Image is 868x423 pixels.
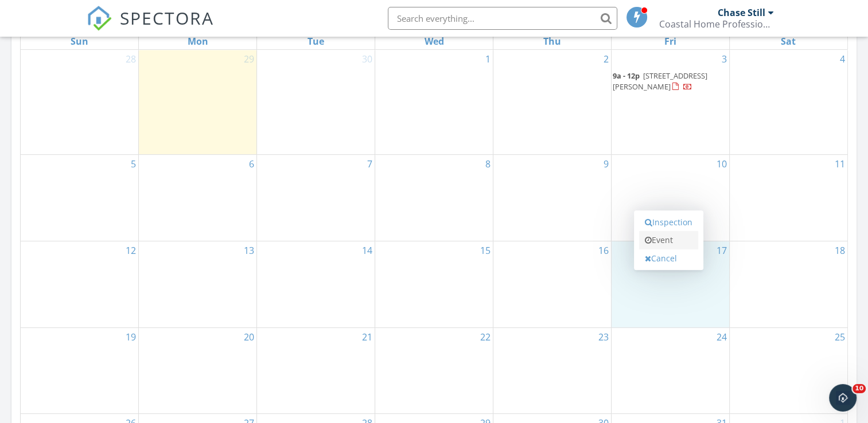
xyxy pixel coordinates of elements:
[541,33,563,49] a: Thursday
[422,33,446,49] a: Wednesday
[68,33,91,49] a: Sunday
[360,241,375,260] a: Go to October 14, 2025
[613,69,728,94] a: 9a - 12p [STREET_ADDRESS][PERSON_NAME]
[838,50,847,68] a: Go to October 4, 2025
[257,327,375,414] td: Go to October 21, 2025
[21,241,139,327] td: Go to October 12, 2025
[611,241,729,327] td: Go to October 17, 2025
[659,18,774,30] div: Coastal Home Professionals LLC
[493,154,611,241] td: Go to October 9, 2025
[375,154,493,241] td: Go to October 8, 2025
[719,50,729,68] a: Go to October 3, 2025
[611,154,729,241] td: Go to October 10, 2025
[832,155,847,173] a: Go to October 11, 2025
[639,231,698,249] a: Event
[21,327,139,414] td: Go to October 19, 2025
[21,50,139,155] td: Go to September 28, 2025
[120,6,214,30] span: SPECTORA
[483,50,493,68] a: Go to October 1, 2025
[639,249,698,268] a: Cancel
[729,327,847,414] td: Go to October 25, 2025
[87,6,112,31] img: The Best Home Inspection Software - Spectora
[601,155,611,173] a: Go to October 9, 2025
[388,7,617,30] input: Search everything...
[478,241,493,260] a: Go to October 15, 2025
[493,50,611,155] td: Go to October 2, 2025
[714,328,729,346] a: Go to October 24, 2025
[613,70,640,81] span: 9a - 12p
[139,327,257,414] td: Go to October 20, 2025
[257,154,375,241] td: Go to October 7, 2025
[714,155,729,173] a: Go to October 10, 2025
[613,70,707,92] span: [STREET_ADDRESS][PERSON_NAME]
[611,50,729,155] td: Go to October 3, 2025
[729,154,847,241] td: Go to October 11, 2025
[483,155,493,173] a: Go to October 8, 2025
[139,50,257,155] td: Go to September 29, 2025
[21,154,139,241] td: Go to October 5, 2025
[257,241,375,327] td: Go to October 14, 2025
[596,241,611,260] a: Go to October 16, 2025
[729,50,847,155] td: Go to October 4, 2025
[729,241,847,327] td: Go to October 18, 2025
[832,241,847,260] a: Go to October 18, 2025
[714,241,729,260] a: Go to October 17, 2025
[247,155,256,173] a: Go to October 6, 2025
[360,328,375,346] a: Go to October 21, 2025
[639,213,698,232] a: Inspection
[493,241,611,327] td: Go to October 16, 2025
[375,327,493,414] td: Go to October 22, 2025
[123,328,138,346] a: Go to October 19, 2025
[596,328,611,346] a: Go to October 23, 2025
[360,50,375,68] a: Go to September 30, 2025
[305,33,326,49] a: Tuesday
[375,50,493,155] td: Go to October 1, 2025
[139,241,257,327] td: Go to October 13, 2025
[832,328,847,346] a: Go to October 25, 2025
[123,241,138,260] a: Go to October 12, 2025
[123,50,138,68] a: Go to September 28, 2025
[257,50,375,155] td: Go to September 30, 2025
[829,384,857,412] iframe: Intercom live chat
[87,15,214,40] a: SPECTORA
[375,241,493,327] td: Go to October 15, 2025
[242,328,256,346] a: Go to October 20, 2025
[718,7,765,18] div: Chase Still
[493,327,611,414] td: Go to October 23, 2025
[139,154,257,241] td: Go to October 6, 2025
[779,33,798,49] a: Saturday
[611,327,729,414] td: Go to October 24, 2025
[601,50,611,68] a: Go to October 2, 2025
[129,155,138,173] a: Go to October 5, 2025
[613,70,707,92] a: 9a - 12p [STREET_ADDRESS][PERSON_NAME]
[365,155,375,173] a: Go to October 7, 2025
[853,384,866,393] span: 10
[242,50,256,68] a: Go to September 29, 2025
[662,33,679,49] a: Friday
[242,241,256,260] a: Go to October 13, 2025
[478,328,493,346] a: Go to October 22, 2025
